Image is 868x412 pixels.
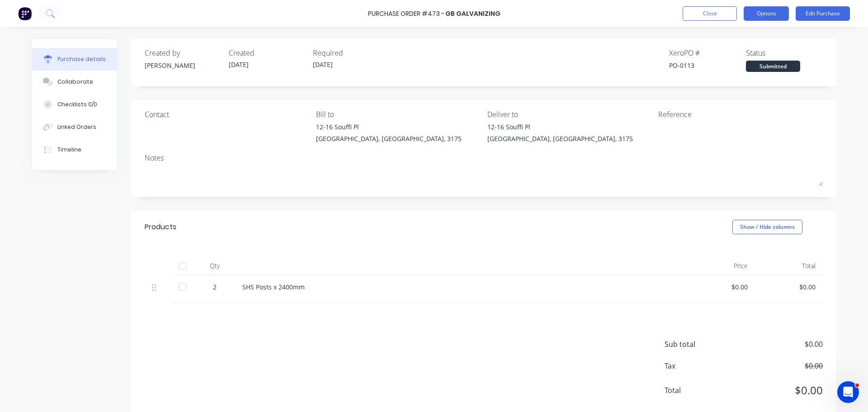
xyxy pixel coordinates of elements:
[658,109,823,120] div: Reference
[368,9,444,19] div: Purchase Order #473 -
[32,48,117,71] button: Purchase details
[229,47,306,58] div: Created
[744,6,789,21] button: Options
[687,257,755,275] div: Price
[746,61,800,72] div: Submitted
[145,109,309,120] div: Contact
[755,257,823,275] div: Total
[57,55,106,63] div: Purchase details
[145,152,823,163] div: Notes
[487,109,652,120] div: Deliver to
[32,116,117,138] button: Linked Orders
[32,71,117,93] button: Collaborate
[145,47,222,58] div: Created by
[669,47,746,58] div: Xero PO #
[732,360,823,371] span: $0.00
[18,7,32,20] img: Factory
[665,385,732,396] span: Total
[732,220,802,234] button: Show / Hide columns
[57,146,81,154] div: Timeline
[202,282,228,292] div: 2
[665,339,732,350] span: Sub total
[732,339,823,350] span: $0.00
[145,61,222,70] div: [PERSON_NAME]
[57,78,93,86] div: Collaborate
[316,109,481,120] div: Bill to
[683,6,737,21] button: Close
[316,134,462,143] div: [GEOGRAPHIC_DATA], [GEOGRAPHIC_DATA], 3175
[796,6,850,21] button: Edit Purchase
[487,122,633,132] div: 12-16 Souffi Pl
[145,222,176,232] div: Products
[316,122,462,132] div: 12-16 Souffi Pl
[487,134,633,143] div: [GEOGRAPHIC_DATA], [GEOGRAPHIC_DATA], 3175
[665,360,732,371] span: Tax
[746,47,823,58] div: Status
[32,93,117,116] button: Checklists 0/0
[669,61,746,70] div: PO-0113
[694,282,748,292] div: $0.00
[57,123,96,131] div: Linked Orders
[445,9,500,19] div: GB GALVANIZING
[57,100,97,109] div: Checklists 0/0
[732,382,823,398] span: $0.00
[242,282,680,292] div: SHS Posts x 2400mm
[313,47,390,58] div: Required
[32,138,117,161] button: Timeline
[194,257,235,275] div: Qty
[762,282,816,292] div: $0.00
[837,381,859,403] iframe: Intercom live chat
